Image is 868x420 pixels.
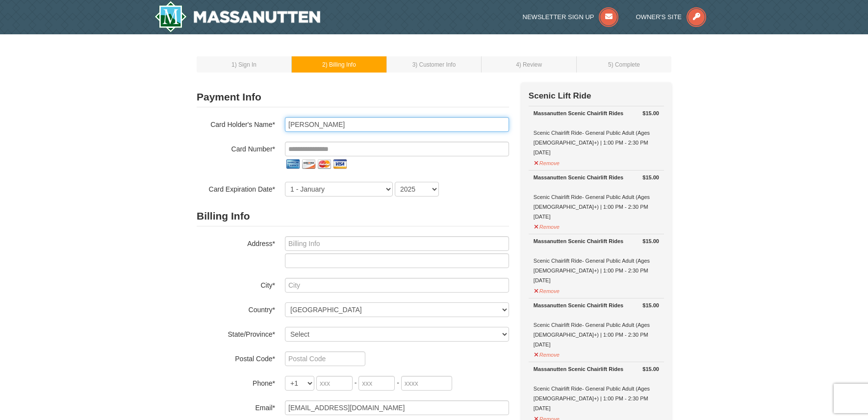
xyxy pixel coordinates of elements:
[534,220,560,232] button: Remove
[197,351,275,364] label: Postal Code*
[636,13,682,21] span: Owner's Site
[636,13,707,21] a: Owner's Site
[534,236,659,285] div: Scenic Chairlift Ride- General Public Adult (Ages [DEMOGRAPHIC_DATA]+) | 1:00 PM - 2:30 PM [DATE]
[285,117,509,132] input: Card Holder Name
[534,173,659,222] div: Scenic Chairlift Ride- General Public Adult (Ages [DEMOGRAPHIC_DATA]+) | 1:00 PM - 2:30 PM [DATE]
[529,91,591,100] strong: Scenic Lift Ride
[197,206,509,226] h2: Billing Info
[285,156,301,172] img: amex.png
[534,173,659,182] div: Massanutten Scenic Chairlift Rides
[197,278,275,290] label: City*
[534,300,659,310] div: Massanutten Scenic Chairlift Rides
[358,376,395,391] input: xxx
[642,300,659,310] strong: $15.00
[534,364,659,413] div: Scenic Chairlift Ride- General Public Adult (Ages [DEMOGRAPHIC_DATA]+) | 1:00 PM - 2:30 PM [DATE]
[197,400,275,413] label: Email*
[322,61,356,68] small: 2
[316,376,353,391] input: xxx
[197,182,275,194] label: Card Expiration Date*
[534,236,659,246] div: Massanutten Scenic Chairlift Rides
[642,173,659,182] strong: $15.00
[301,156,316,172] img: discover.png
[534,364,659,374] div: Massanutten Scenic Chairlift Rides
[316,156,332,172] img: mastercard.png
[355,379,357,387] span: -
[608,61,640,68] small: 5
[534,347,560,360] button: Remove
[397,379,399,387] span: -
[534,108,659,118] div: Massanutten Scenic Chairlift Rides
[534,156,560,168] button: Remove
[231,61,256,68] small: 1
[154,1,320,32] a: Massanutten Resort
[415,61,456,68] span: ) Customer Info
[642,236,659,246] strong: $15.00
[412,61,456,68] small: 3
[332,156,348,172] img: visa.png
[235,61,256,68] span: ) Sign In
[612,61,640,68] span: ) Complete
[197,302,275,315] label: Country*
[516,61,542,68] small: 4
[534,108,659,157] div: Scenic Chairlift Ride- General Public Adult (Ages [DEMOGRAPHIC_DATA]+) | 1:00 PM - 2:30 PM [DATE]
[197,376,275,388] label: Phone*
[285,400,509,415] input: Email
[197,117,275,129] label: Card Holder's Name*
[326,61,356,68] span: ) Billing Info
[534,284,560,296] button: Remove
[197,327,275,339] label: State/Province*
[642,108,659,118] strong: $15.00
[523,13,619,21] a: Newsletter Sign Up
[154,1,320,32] img: Massanutten Resort Logo
[285,351,365,366] input: Postal Code
[285,236,509,251] input: Billing Info
[519,61,542,68] span: ) Review
[197,142,275,154] label: Card Number*
[523,13,594,21] span: Newsletter Sign Up
[285,278,509,293] input: City
[197,87,509,107] h2: Payment Info
[534,300,659,349] div: Scenic Chairlift Ride- General Public Adult (Ages [DEMOGRAPHIC_DATA]+) | 1:00 PM - 2:30 PM [DATE]
[197,236,275,248] label: Address*
[642,364,659,374] strong: $15.00
[401,376,452,391] input: xxxx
